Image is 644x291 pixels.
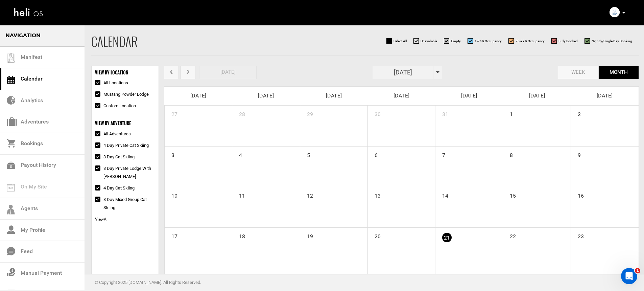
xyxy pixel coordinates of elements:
[164,66,179,80] button: prev
[300,106,314,119] span: 29
[610,7,620,17] img: img_0ff4e6702feb5b161957f2ea789f15f4.png
[444,38,461,44] label: Empty
[300,268,314,282] span: 26
[571,228,585,241] span: 23
[508,38,545,44] label: 75-99% Occupancy
[95,164,155,181] label: 3 Day Private Lodge with [PERSON_NAME]
[635,268,640,273] span: 1
[7,76,15,84] img: calendar.svg
[165,187,178,201] span: 10
[393,92,409,99] span: [DATE]
[503,147,514,160] span: 8
[503,187,517,201] span: 15
[368,187,381,201] span: 13
[165,106,178,119] span: 27
[571,268,585,282] span: 30
[461,92,477,99] span: [DATE]
[258,92,274,99] span: [DATE]
[585,38,632,44] label: Nightly/Single Day Booking
[571,187,585,201] span: 16
[468,38,502,44] label: 1-74% Occupancy
[95,153,135,161] label: 3 Day Cat Skiing
[503,228,517,241] span: 22
[368,106,381,119] span: 30
[503,106,514,119] span: 1
[232,228,246,241] span: 18
[95,120,155,127] div: VIEW BY ADVENTURE
[503,268,517,282] span: 29
[14,4,44,22] img: heli-logo
[7,184,15,192] img: on_my_site.svg
[368,147,378,160] span: 6
[7,205,15,215] img: agents-icon.svg
[413,38,437,44] label: Unavailable
[232,106,246,119] span: 28
[190,92,206,99] span: [DATE]
[165,147,175,160] span: 3
[300,147,311,160] span: 5
[95,130,131,138] label: All Adventures
[95,79,128,87] label: All Locations
[442,233,452,242] span: 21
[300,228,314,241] span: 19
[95,141,149,150] label: 4 Day Private Cat Skiing
[571,106,581,119] span: 2
[386,38,407,44] label: Select All
[181,66,195,80] button: next
[232,187,246,201] span: 11
[435,106,449,119] span: 31
[368,268,381,282] span: 27
[435,187,449,201] span: 14
[551,38,578,44] label: Fully Booked
[165,268,178,282] span: 24
[95,217,109,222] span: All
[95,90,149,98] label: Mustang Powder Lodge
[598,66,639,80] button: month
[6,53,16,63] img: guest-list.svg
[232,268,246,282] span: 25
[95,69,155,76] div: VIEW BY LOCATION
[95,217,104,222] span: View
[558,66,598,80] button: week
[621,268,637,284] iframe: Intercom live chat
[368,228,381,241] span: 20
[95,196,155,212] label: 3 Day Mixed Group Cat Skiing
[232,147,243,160] span: 4
[597,92,613,99] span: [DATE]
[165,228,178,241] span: 17
[571,147,581,160] span: 9
[91,35,138,48] h2: Calendar
[326,92,342,99] span: [DATE]
[300,187,314,201] span: 12
[435,268,449,282] span: 28
[199,66,257,80] button: [DATE]
[435,147,446,160] span: 7
[529,92,545,99] span: [DATE]
[95,102,136,110] label: Custom Location
[95,184,135,192] label: 4 Day Cat Skiing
